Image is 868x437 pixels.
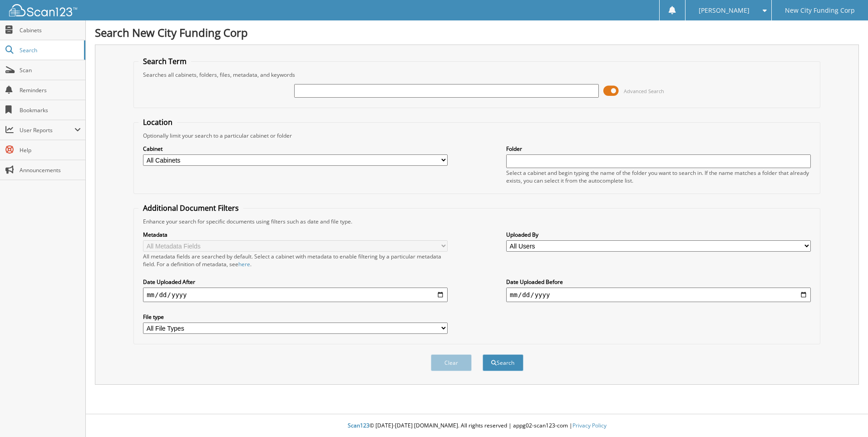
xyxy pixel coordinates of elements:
button: Clear [431,354,472,371]
label: Cabinet [143,145,448,153]
div: Optionally limit your search to a particular cabinet or folder [138,132,815,139]
div: Searches all cabinets, folders, files, metadata, and keywords [138,71,815,79]
h1: Search New City Funding Corp [95,25,859,40]
span: Announcements [20,166,81,174]
span: Search [20,46,79,54]
span: Scan123 [348,422,370,429]
label: Date Uploaded After [143,278,448,286]
div: © [DATE]-[DATE] [DOMAIN_NAME]. All rights reserved | appg02-scan123-com | [86,415,868,437]
span: Reminders [20,86,81,94]
a: here [238,260,250,268]
div: Enhance your search for specific documents using filters such as date and file type. [138,218,815,225]
legend: Additional Document Filters [138,203,243,213]
label: File type [143,313,448,321]
label: Folder [506,145,811,153]
input: end [506,288,811,302]
span: New City Funding Corp [785,8,855,13]
span: Cabinets [20,26,81,34]
span: Help [20,146,81,154]
span: User Reports [20,126,74,134]
label: Metadata [143,231,448,238]
input: start [143,288,448,302]
span: Advanced Search [624,88,664,94]
span: Bookmarks [20,106,81,114]
legend: Search Term [138,56,191,66]
div: Select a cabinet and begin typing the name of the folder you want to search in. If the name match... [506,169,811,184]
label: Date Uploaded Before [506,278,811,286]
button: Search [483,354,523,371]
a: Privacy Policy [572,422,607,429]
span: [PERSON_NAME] [699,8,750,13]
span: Scan [20,66,81,74]
img: scan123-logo-white.svg [9,4,77,16]
label: Uploaded By [506,231,811,238]
div: All metadata fields are searched by default. Select a cabinet with metadata to enable filtering b... [143,253,448,268]
legend: Location [138,117,177,127]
